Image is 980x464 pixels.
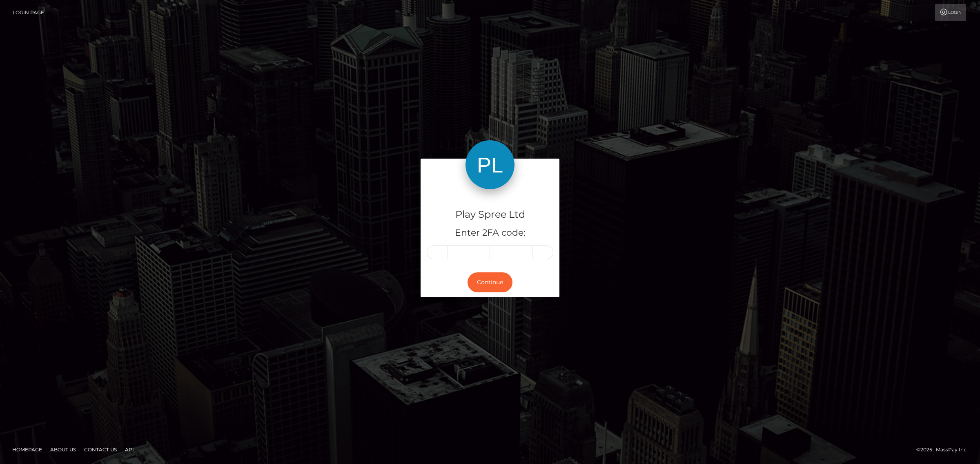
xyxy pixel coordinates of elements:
a: Homepage [9,443,45,456]
img: Play Spree Ltd [465,140,514,189]
a: API [122,443,137,456]
button: Continue [468,272,512,292]
a: Login [935,4,966,21]
h4: Play Spree Ltd [427,208,553,222]
a: About Us [47,443,79,456]
a: Login Page [13,4,44,21]
a: Contact Us [81,443,120,456]
div: © 2025 , MassPay Inc. [916,445,974,454]
h5: Enter 2FA code: [427,227,553,239]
